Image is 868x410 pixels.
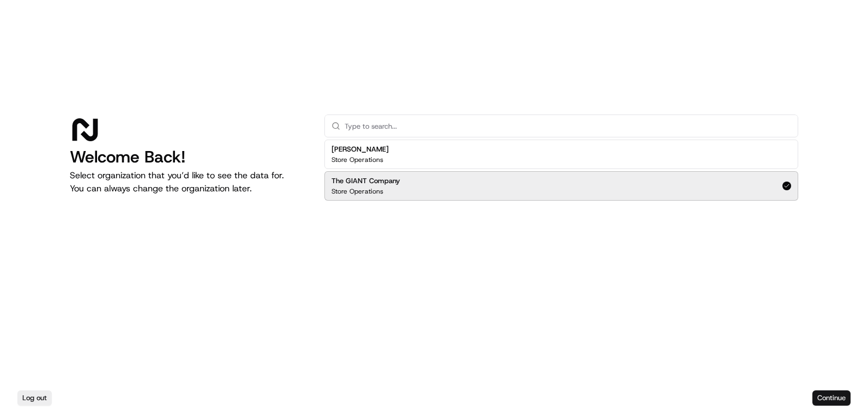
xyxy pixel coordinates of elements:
p: Store Operations [331,155,383,164]
h2: [PERSON_NAME] [331,144,389,154]
p: Select organization that you’d like to see the data for. You can always change the organization l... [70,169,307,195]
h2: The GIANT Company [331,176,400,186]
input: Type to search... [345,115,791,137]
h1: Welcome Back! [70,147,307,167]
div: Suggestions [324,137,798,203]
button: Log out [17,390,52,406]
button: Continue [812,390,851,406]
p: Store Operations [331,187,383,196]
